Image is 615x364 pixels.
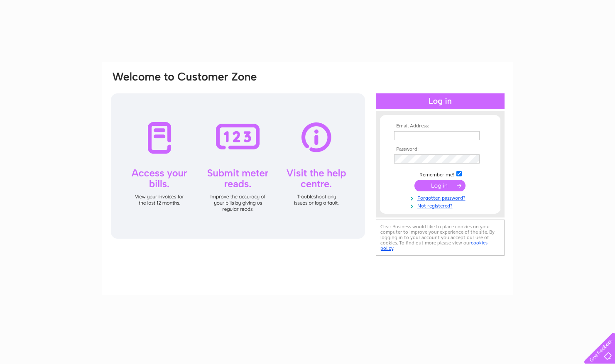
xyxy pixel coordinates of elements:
[394,201,488,209] a: Not registered?
[376,220,505,256] div: Clear Business would like to place cookies on your computer to improve your experience of the sit...
[392,147,488,152] th: Password:
[414,180,466,191] input: Submit
[392,123,488,129] th: Email Address:
[394,193,488,201] a: Forgotten password?
[392,170,488,178] td: Remember me?
[380,240,488,251] a: cookies policy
